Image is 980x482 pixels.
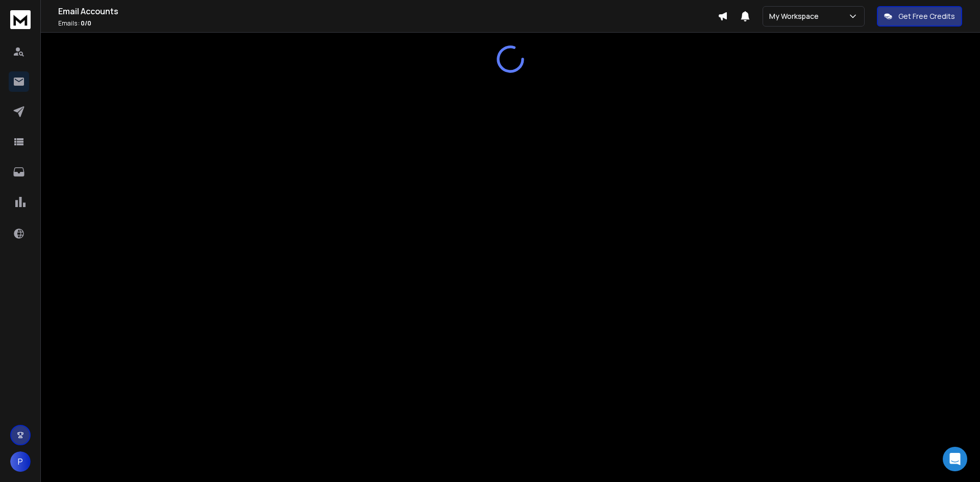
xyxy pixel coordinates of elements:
img: logo [10,10,31,29]
button: P [10,451,31,472]
span: 0 / 0 [81,19,91,28]
p: My Workspace [769,11,823,21]
div: Open Intercom Messenger [943,447,967,471]
button: Get Free Credits [877,6,962,27]
p: Emails : [58,19,718,28]
p: Get Free Credits [898,11,955,21]
h1: Email Accounts [58,5,718,17]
